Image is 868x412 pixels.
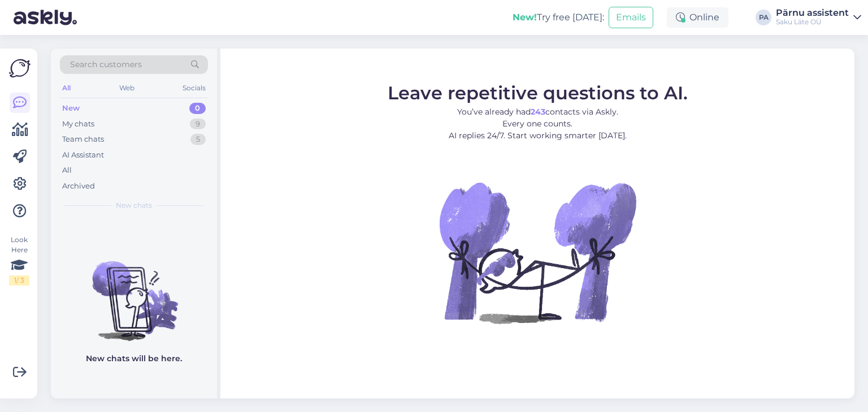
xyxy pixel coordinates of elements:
[776,8,861,27] a: Pärnu assistentSaku Läte OÜ
[60,81,73,95] div: All
[513,12,537,23] b: New!
[86,353,182,365] p: New chats will be here.
[190,119,206,130] div: 9
[189,103,206,114] div: 0
[117,81,137,95] div: Web
[9,275,29,286] div: 1 / 3
[62,150,104,161] div: AI Assistant
[667,7,728,28] div: Online
[756,10,771,25] div: PA
[436,151,639,354] img: No Chat active
[190,134,206,145] div: 5
[62,165,72,176] div: All
[531,107,545,117] b: 243
[62,103,80,114] div: New
[609,7,653,28] button: Emails
[51,241,217,343] img: No chats
[116,200,152,211] span: New chats
[9,235,29,286] div: Look Here
[62,181,95,192] div: Archived
[388,82,688,104] span: Leave repetitive questions to AI.
[513,11,604,24] div: Try free [DATE]:
[70,59,142,71] span: Search customers
[776,8,849,17] div: Pärnu assistent
[388,106,688,142] p: You’ve already had contacts via Askly. Every one counts. AI replies 24/7. Start working smarter [...
[62,119,94,130] div: My chats
[9,58,31,79] img: Askly Logo
[62,134,104,145] div: Team chats
[776,17,849,27] div: Saku Läte OÜ
[180,81,208,95] div: Socials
